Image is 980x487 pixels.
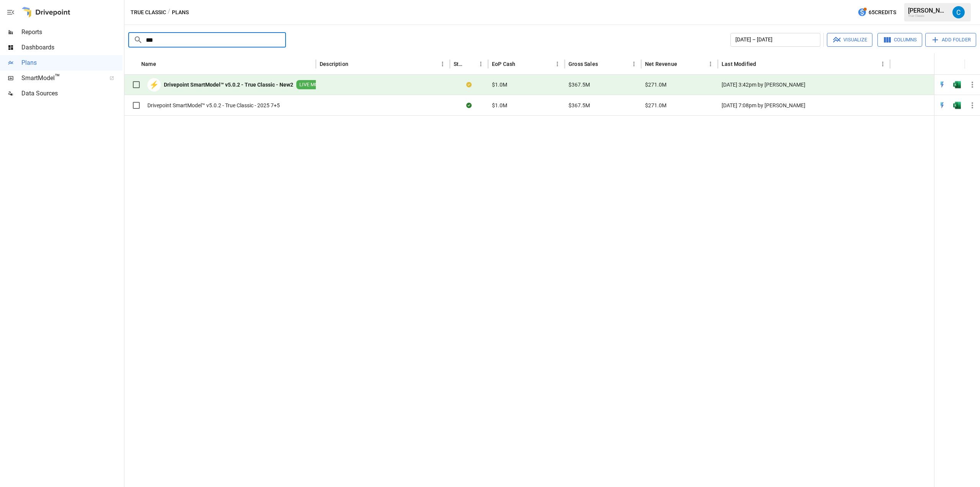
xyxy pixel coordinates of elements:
div: / [168,8,170,17]
span: LIVE MODEL [296,81,330,89]
button: Sort [349,59,360,69]
span: 65 Credits [869,8,896,17]
button: Columns [877,33,922,47]
button: [DATE] – [DATE] [730,33,820,47]
div: EoP Cash [492,61,515,67]
button: Status column menu [475,59,486,69]
div: True Classic [908,14,948,18]
div: Open in Quick Edit [938,102,946,109]
div: Last Modified [722,61,756,67]
img: quick-edit-flash.b8aec18c.svg [938,102,946,109]
button: Sort [757,59,768,69]
button: EoP Cash column menu [552,59,563,69]
div: Description [320,61,348,67]
div: Your plan has changes in Excel that are not reflected in the Drivepoint Data Warehouse, select "S... [466,81,472,89]
span: $367.5M [568,102,590,109]
span: Data Sources [21,89,122,98]
div: [PERSON_NAME] [908,7,948,14]
span: Plans [21,58,122,67]
button: Last Modified column menu [877,59,888,69]
img: g5qfjXmAAAAABJRU5ErkJggg== [953,81,961,89]
button: Carson Turner [948,2,969,23]
span: $271.0M [645,102,666,109]
span: Dashboards [21,43,122,52]
span: $271.0M [645,81,666,89]
button: Visualize [827,33,872,47]
button: Sort [678,59,689,69]
div: Sync complete [466,102,472,109]
button: Description column menu [437,59,448,69]
div: Open in Excel [953,81,961,89]
b: Drivepoint SmartModel™ v5.0.2 - True Classic - New2 [164,81,293,89]
span: SmartModel [21,74,101,83]
button: Sort [157,59,168,69]
span: ™ [55,72,60,82]
button: Sort [465,59,475,69]
button: Sort [599,59,609,69]
div: Net Revenue [645,61,677,67]
div: [DATE] 3:42pm by [PERSON_NAME] [718,75,890,95]
div: Status [454,61,464,67]
div: [DATE] 7:08pm by [PERSON_NAME] [718,95,890,115]
button: Gross Sales column menu [629,59,639,69]
button: 65Credits [854,5,899,20]
img: g5qfjXmAAAAABJRU5ErkJggg== [953,102,961,109]
button: Sort [969,59,980,69]
button: Add Folder [925,33,976,47]
span: Drivepoint SmartModel™ v5.0.2 - True Classic - 2025 7+5 [147,102,280,109]
span: $1.0M [492,81,507,89]
button: Sort [516,59,527,69]
span: Reports [21,28,122,37]
button: True Classic [131,8,166,17]
span: $1.0M [492,102,507,109]
div: ⚡ [147,78,161,92]
div: Open in Quick Edit [938,81,946,89]
div: Name [141,61,156,67]
div: Open in Excel [953,102,961,109]
span: $367.5M [568,81,590,89]
div: Gross Sales [568,61,598,67]
img: Carson Turner [952,6,965,18]
button: Net Revenue column menu [705,59,716,69]
img: quick-edit-flash.b8aec18c.svg [938,81,946,89]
